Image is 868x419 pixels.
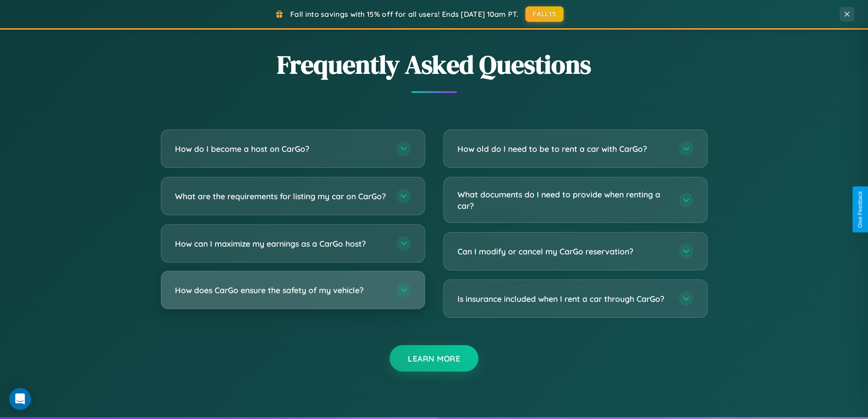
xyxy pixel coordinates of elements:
[390,345,478,372] button: Learn More
[175,143,387,155] h3: How do I become a host on CarGo?
[290,10,519,19] span: Fall into savings with 15% off for all users! Ends [DATE] 10am PT.
[175,238,387,249] h3: How can I maximize my earnings as a CarGo host?
[9,388,31,410] div: Open Intercom Messenger
[175,285,387,296] h3: How does CarGo ensure the safety of my vehicle?
[175,191,387,202] h3: What are the requirements for listing my car on CarGo?
[457,293,670,305] h3: Is insurance included when I rent a car through CarGo?
[525,6,564,22] button: FALL15
[457,143,670,155] h3: How old do I need to be to rent a car with CarGo?
[857,191,863,228] div: Give Feedback
[161,47,708,82] h2: Frequently Asked Questions
[457,189,670,211] h3: What documents do I need to provide when renting a car?
[457,246,670,257] h3: Can I modify or cancel my CarGo reservation?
